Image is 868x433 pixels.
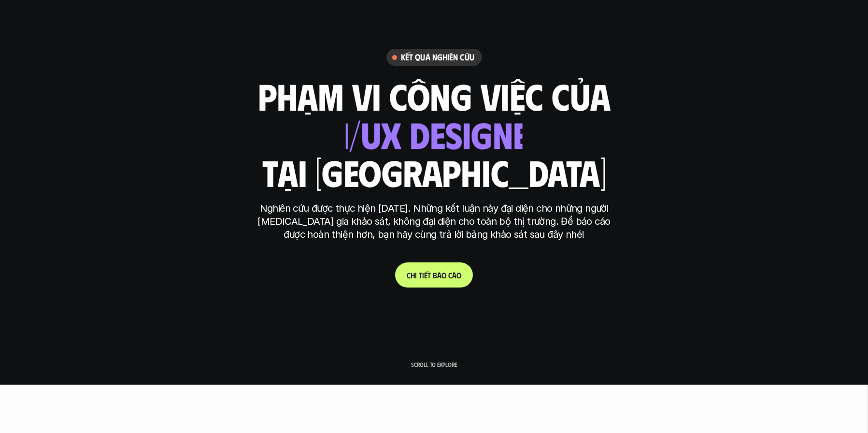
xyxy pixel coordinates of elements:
span: t [427,271,431,280]
span: c [448,271,452,280]
span: C [407,271,411,280]
span: i [422,271,424,280]
span: á [437,271,441,280]
p: Scroll to explore [411,361,457,368]
h1: tại [GEOGRAPHIC_DATA] [262,152,606,192]
span: h [411,271,415,280]
h1: phạm vi công việc của [258,75,611,116]
span: b [433,271,437,280]
span: ế [424,271,427,280]
span: o [441,271,446,280]
span: o [456,271,461,280]
span: i [415,271,417,280]
span: á [452,271,456,280]
a: Chitiếtbáocáo [395,262,473,288]
h6: Kết quả nghiên cứu [401,52,474,63]
p: Nghiên cứu được thực hiện [DATE]. Những kết luận này đại diện cho những người [MEDICAL_DATA] gia ... [253,202,615,241]
span: t [419,271,422,280]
